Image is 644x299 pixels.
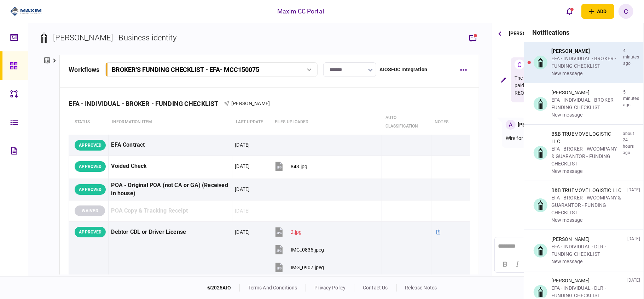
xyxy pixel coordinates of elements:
[551,96,620,111] div: EFA - INDIVIDUAL - BROKER - FUNDING CHECKLIST
[363,285,388,290] a: contact us
[495,108,641,116] div: [DATE]
[111,158,230,174] div: Voided Check
[75,184,106,195] div: APPROVED
[111,181,230,198] div: POA - Original POA (not CA or GA) (Received in house)
[619,4,633,19] button: C
[109,110,232,135] th: Information item
[405,285,437,290] a: release notes
[518,121,557,129] div: [PERSON_NAME]
[551,70,620,77] div: new message
[431,110,452,135] th: notes
[291,265,324,270] div: IMG_0907.jpeg
[69,110,109,135] th: status
[314,285,346,290] a: privacy policy
[231,101,270,106] span: [PERSON_NAME]
[69,100,224,107] div: EFA - INDIVIDUAL - BROKER - FUNDING CHECKLIST
[112,66,260,73] div: BROKER'S FUNDING CHECKLIST - EFA - MCC150075
[105,62,318,77] button: BROKER'S FUNDING CHECKLIST - EFA- MCC150075
[274,260,324,276] button: IMG_0907.jpeg
[380,66,428,73] div: AIOSFDC Integration
[382,110,431,135] th: auto classification
[53,32,176,44] div: [PERSON_NAME] - Business identity
[551,168,620,175] div: new message
[69,65,99,74] div: workflows
[75,161,106,172] div: APPROVED
[524,23,644,42] h3: notifications
[499,259,511,269] button: Bold
[506,120,516,130] div: A
[562,4,577,19] button: open notifications list
[235,141,250,148] div: [DATE]
[111,137,230,153] div: EFA Contract
[274,224,302,240] button: 2.jpg
[511,259,523,269] button: Italic
[515,60,524,69] div: C
[551,145,620,168] div: EFA - BROKER - W/COMPANY & GUARANTOR - FUNDING CHECKLIST
[75,205,105,216] div: WAIVED
[235,229,250,236] div: [DATE]
[515,74,631,97] p: The remaining down payment of $6,500.00 must be paid in certified funds. WIRE TRANSFER IS REQUIRE...
[509,23,548,44] div: [PERSON_NAME]
[291,229,302,235] div: 2.jpg
[75,140,106,151] div: APPROVED
[551,258,625,265] div: new message
[627,187,640,224] div: [DATE]
[623,130,640,175] div: about 24 hours ago
[232,110,271,135] th: last update
[75,227,106,237] div: APPROVED
[551,89,620,96] div: [PERSON_NAME]
[551,236,625,243] div: [PERSON_NAME]
[623,89,640,119] div: 5 minutes ago
[291,247,324,253] div: IMG_0835.jpeg
[248,285,297,290] a: terms and conditions
[271,110,382,135] th: Files uploaded
[627,236,640,265] div: [DATE]
[111,203,230,219] div: POA Copy & Tracking Receipt
[495,48,641,56] div: [DATE]
[551,216,625,224] div: new message
[10,6,42,17] img: client company logo
[551,55,620,70] div: EFA - INDIVIDUAL - BROKER - FUNDING CHECKLIST
[207,284,240,292] div: © 2025 AIO
[623,47,640,77] div: 4 minutes ago
[551,47,620,55] div: [PERSON_NAME]
[551,111,620,119] div: new message
[551,187,625,194] div: B&B TRUEMOVE LOGISTIC LLC
[235,186,250,193] div: [DATE]
[235,207,250,214] div: [DATE]
[551,130,620,145] div: B&B TRUEMOVE LOGISTIC LLC
[551,194,625,216] div: EFA - BROKER - W/COMPANY & GUARANTOR - FUNDING CHECKLIST
[495,237,641,256] iframe: Rich Text Area
[291,164,307,169] div: 843.jpg
[274,158,307,174] button: 843.jpg
[551,243,625,258] div: EFA - INDIVIDUAL - DLR - FUNDING CHECKLIST
[581,4,614,19] button: open adding identity options
[551,277,625,284] div: [PERSON_NAME]
[111,224,230,240] div: Debtor CDL or Driver License
[277,7,324,16] div: Maxim CC Portal
[274,242,324,258] button: IMG_0835.jpeg
[235,163,250,170] div: [DATE]
[506,135,622,142] p: Wire for a down payment And intial deposit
